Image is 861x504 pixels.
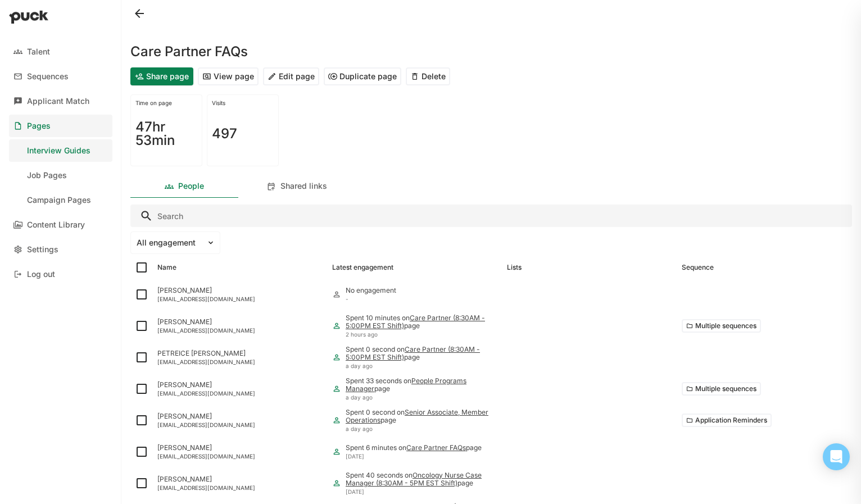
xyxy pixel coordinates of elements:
a: Talent [9,40,112,63]
button: More options [682,319,761,333]
a: Content Library [9,214,112,236]
div: Content Library [27,220,85,230]
a: Interview Guides [9,139,112,162]
a: Campaign Pages [9,189,112,211]
input: Search [130,205,852,227]
div: Spent 0 second on page [346,346,498,362]
div: No engagement [346,287,396,294]
div: [EMAIL_ADDRESS][DOMAIN_NAME] [157,484,323,491]
a: Applicant Match [9,90,112,112]
div: [PERSON_NAME] [157,381,323,389]
div: [DATE] [346,488,498,495]
div: [EMAIL_ADDRESS][DOMAIN_NAME] [157,327,323,334]
h1: Care Partner FAQs [130,45,248,58]
div: [EMAIL_ADDRESS][DOMAIN_NAME] [157,296,323,302]
a: Care Partner (8:30AM - 5:00PM EST Shift) [346,314,485,330]
div: Spent 40 seconds on page [346,471,498,488]
div: Settings [27,245,58,255]
a: Care Partner FAQs [406,443,466,452]
a: Senior Associate, Member Operations [346,408,488,424]
div: People [178,181,204,191]
div: a day ago [346,425,498,432]
div: Sequence [682,264,714,271]
a: Settings [9,238,112,261]
div: Lists [507,264,522,271]
div: [PERSON_NAME] [157,412,323,420]
div: Interview Guides [27,146,90,156]
button: Share page [130,67,193,85]
button: More options [682,382,761,396]
a: Job Pages [9,164,112,187]
div: Time on page [135,99,197,106]
a: Oncology Nurse Case Manager (8:30AM - 5PM EST Shift) [346,471,482,487]
div: [PERSON_NAME] [157,318,323,326]
div: [EMAIL_ADDRESS][DOMAIN_NAME] [157,453,323,460]
a: Sequences [9,65,112,88]
div: - [346,296,396,302]
h1: 47hr 53min [135,120,197,147]
div: Name [157,264,176,271]
div: 2 hours ago [346,331,498,338]
a: Pages [9,115,112,137]
div: Sequences [27,72,69,81]
div: Talent [27,47,50,57]
div: Pages [27,121,51,131]
button: Delete [406,67,450,85]
div: Shared links [280,181,327,191]
div: [DATE] [346,453,482,460]
div: [PERSON_NAME] [157,444,323,452]
div: Campaign Pages [27,196,91,205]
div: Open Intercom Messenger [823,443,850,470]
h1: 497 [212,127,237,140]
button: Duplicate page [324,67,401,85]
a: Care Partner (8:30AM - 5:00PM EST Shift) [346,345,480,361]
a: People Programs Manager [346,376,466,393]
div: [EMAIL_ADDRESS][DOMAIN_NAME] [157,421,323,428]
div: Job Pages [27,171,67,180]
div: Spent 0 second on page [346,408,498,425]
button: Edit page [263,67,319,85]
div: [PERSON_NAME] [157,287,323,294]
div: Log out [27,270,55,279]
div: [EMAIL_ADDRESS][DOMAIN_NAME] [157,358,323,365]
div: a day ago [346,362,498,369]
div: Spent 6 minutes on page [346,444,482,452]
button: View page [198,67,259,85]
div: Spent 10 minutes on page [346,314,498,330]
button: Application Reminders [682,414,772,427]
div: Applicant Match [27,97,89,106]
div: a day ago [346,394,498,401]
div: PETREICE [PERSON_NAME] [157,349,323,357]
div: [PERSON_NAME] [157,475,323,483]
div: Latest engagement [332,264,393,271]
div: Visits [212,99,274,106]
div: Spent 33 seconds on page [346,377,498,393]
div: [EMAIL_ADDRESS][DOMAIN_NAME] [157,390,323,397]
